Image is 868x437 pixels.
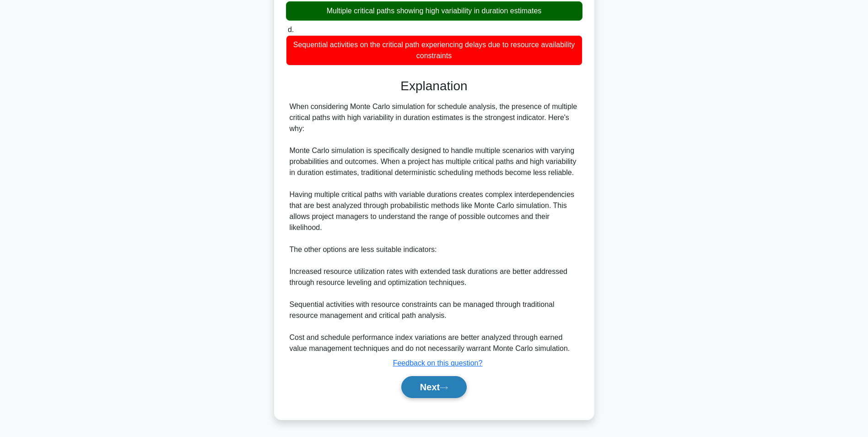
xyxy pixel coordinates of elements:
div: Sequential activities on the critical path experiencing delays due to resource availability const... [286,35,582,66]
button: Next [401,376,467,398]
div: Multiple critical paths showing high variability in duration estimates [286,1,582,21]
div: When considering Monte Carlo simulation for schedule analysis, the presence of multiple critical ... [290,101,579,354]
h3: Explanation [291,78,577,94]
span: d. [288,26,294,33]
a: Feedback on this question? [393,359,483,367]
